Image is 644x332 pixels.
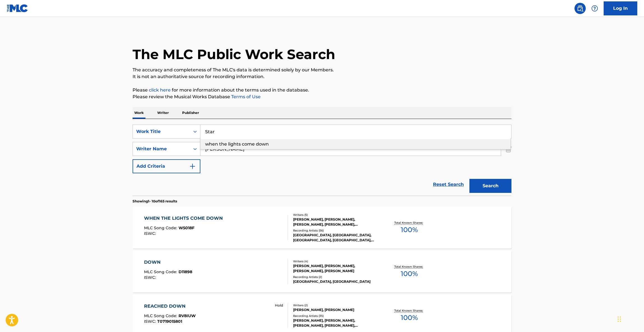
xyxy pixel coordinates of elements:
[133,125,511,196] form: Search Form
[133,199,177,204] p: Showing 1 - 10 of 165 results
[133,93,511,100] p: Please review the Musical Works Database
[293,279,378,284] div: [GEOGRAPHIC_DATA], [GEOGRAPHIC_DATA]
[144,231,157,236] span: ISWC :
[293,217,378,227] div: [PERSON_NAME], [PERSON_NAME], [PERSON_NAME], [PERSON_NAME], [PERSON_NAME]
[469,179,511,193] button: Search
[604,1,637,15] a: Log In
[133,207,511,249] a: WHEN THE LIGHTS COME DOWNMLC Song Code:W5018FISWC:Writers (5)[PERSON_NAME], [PERSON_NAME], [PERSO...
[618,311,621,328] div: Drag
[133,73,511,80] p: It is not an authoritative source for recording information.
[144,313,179,318] span: MLC Song Code :
[591,5,598,12] img: help
[133,46,335,63] h1: The MLC Public Work Search
[133,67,511,73] p: The accuracy and completeness of The MLC's data is determined solely by our Members.
[144,215,226,222] div: WHEN THE LIGHTS COME DOWN
[7,4,28,12] img: MLC Logo
[293,314,378,318] div: Recording Artists ( 35 )
[293,259,378,263] div: Writers ( 4 )
[293,228,378,233] div: Recording Artists ( 56 )
[293,275,378,279] div: Recording Artists ( 2 )
[144,319,157,324] span: ISWC :
[293,318,378,328] div: [PERSON_NAME], [PERSON_NAME], [PERSON_NAME], [PERSON_NAME], [PERSON_NAME]
[179,225,194,230] span: W5018F
[275,303,283,308] p: Hold
[293,213,378,217] div: Writers ( 5 )
[179,269,192,274] span: D11898
[144,303,196,310] div: REACHED DOWN
[149,87,171,93] a: click here
[144,275,157,280] span: ISWC :
[136,128,187,135] div: Work Title
[133,159,200,173] button: Add Criteria
[394,265,424,269] p: Total Known Shares:
[293,263,378,273] div: [PERSON_NAME], [PERSON_NAME], [PERSON_NAME], [PERSON_NAME]
[394,221,424,225] p: Total Known Shares:
[574,3,586,14] a: Public Search
[144,259,192,266] div: DOWN
[144,269,179,274] span: MLC Song Code :
[293,307,378,312] div: [PERSON_NAME], [PERSON_NAME]
[430,178,467,191] a: Reset Search
[401,225,418,235] span: 100 %
[133,107,145,119] p: Work
[133,251,511,293] a: DOWNMLC Song Code:D11898ISWC:Writers (4)[PERSON_NAME], [PERSON_NAME], [PERSON_NAME], [PERSON_NAME...
[401,313,418,323] span: 100 %
[136,146,187,152] div: Writer Name
[616,305,644,332] iframe: Chat Widget
[394,308,424,313] p: Total Known Shares:
[589,3,600,14] div: Help
[293,233,378,243] div: [GEOGRAPHIC_DATA], [GEOGRAPHIC_DATA], [GEOGRAPHIC_DATA], [GEOGRAPHIC_DATA], [GEOGRAPHIC_DATA]
[133,87,511,93] p: Please for more information about the terms used in the database.
[144,225,179,230] span: MLC Song Code :
[156,107,170,119] p: Writer
[230,94,261,99] a: Terms of Use
[577,5,583,12] img: search
[401,269,418,279] span: 100 %
[205,141,269,147] span: when the lights come down
[180,107,201,119] p: Publisher
[157,319,182,324] span: T0719015801
[179,313,196,318] span: RV8IUW
[189,163,196,170] img: 9d2ae6d4665cec9f34b9.svg
[293,303,378,307] div: Writers ( 2 )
